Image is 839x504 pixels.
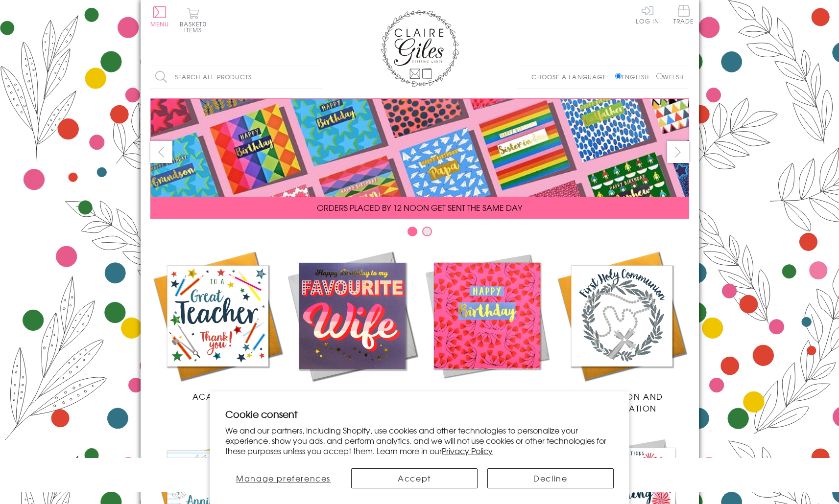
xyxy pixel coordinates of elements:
[192,390,243,402] span: Academic
[150,141,172,163] button: prev
[420,249,554,402] a: Birthdays
[225,468,341,488] button: Manage preferences
[615,73,622,79] input: English
[656,72,684,81] label: Welsh
[615,72,654,81] label: English
[180,8,207,33] button: Basket0 items
[236,472,331,484] span: Manage preferences
[150,66,322,88] input: Search all products
[225,407,614,421] h2: Cookie consent
[312,66,322,88] input: Search
[463,390,510,402] span: Birthdays
[656,73,663,79] input: Welsh
[636,5,659,24] a: Log In
[150,249,285,402] a: Academic
[667,141,689,163] button: next
[554,249,689,414] a: Communion and Confirmation
[381,10,459,87] img: Claire Giles Greetings Cards
[150,20,169,28] span: Menu
[487,468,614,488] button: Decline
[150,6,169,27] button: Menu
[225,425,614,456] p: We and our partners, including Shopify, use cookies and other technologies to personalize your ex...
[408,227,417,236] button: Carousel Page 1 (Current Slide)
[673,5,694,26] a: Trade
[317,202,522,213] span: ORDERS PLACED BY 12 NOON GET SENT THE SAME DAY
[422,227,432,236] button: Carousel Page 2
[673,5,694,24] span: Trade
[531,72,613,81] p: Choose a language:
[320,390,384,402] span: New Releases
[351,468,478,488] button: Accept
[580,390,663,414] span: Communion and Confirmation
[285,249,420,402] a: New Releases
[150,226,689,241] div: Carousel Pagination
[442,445,493,457] a: Privacy Policy
[184,20,207,34] span: 0 items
